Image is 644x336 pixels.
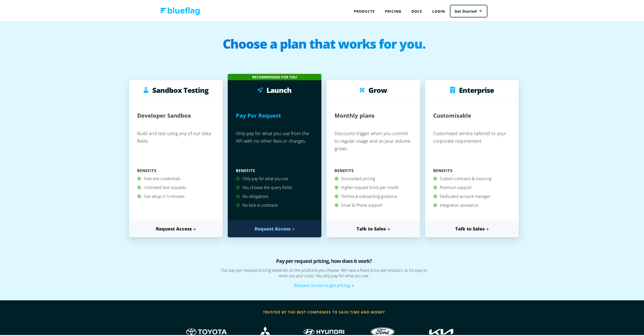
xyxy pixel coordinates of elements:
[266,85,292,93] h3: Launch
[335,173,412,182] div: Discounted pricing
[177,307,471,315] h3: trusted by the best companies to save time and money
[137,108,191,121] h2: Developer Sandbox
[152,85,209,93] h3: Sandbox Testing
[129,219,223,236] a: Request Access
[137,173,215,182] div: Free test credentials
[368,85,387,93] h3: Grow
[349,5,380,15] div: Products
[433,191,511,200] div: Dedicated account manager
[236,200,313,209] div: No lock in contracts
[335,108,375,121] h2: Monthly plans
[228,73,321,79] div: Recommended for you
[137,191,215,200] div: Get setup in 5 minutes
[425,219,519,236] a: Talk to Sales
[433,173,511,182] div: Custom contracts & invoicing
[335,182,412,191] div: Higher request limits per month
[236,173,313,182] div: Only pay for what you use
[459,85,494,93] h3: Enterprise
[294,282,354,287] a: Request Access to get pricing
[236,191,313,200] div: No obligations
[433,182,511,191] div: Premium support
[160,6,200,14] img: Blue Flag logo
[380,5,406,15] a: Pricing
[5,36,643,57] h1: Choose a plan that works for you.
[450,4,487,17] a: Get Started
[137,182,215,191] div: Unlimited test requests
[427,5,450,15] a: Login to Blue Flag application
[236,127,313,166] p: Only pay for what you use from the API with no other fees or charges.
[137,127,215,166] p: Build and test using any of our data fields.
[433,108,471,121] h2: Customisable
[228,219,321,236] a: Request Access
[236,108,281,121] h2: Pay Per Request
[335,200,412,209] div: Email & Phone support
[326,219,420,236] a: Talk to Sales
[335,127,412,166] p: Discounts trigger when you commit to regular usage and as your volume grows.
[433,200,511,209] div: Integration assistance
[335,191,412,200] div: Technical onboarding guidance
[433,127,511,166] p: Customised service tailored to your corporate requirement.
[236,182,313,191] div: You choose the query fields
[185,266,463,281] p: Our pay per request pricing depends on the products you choose. We have a fixed price per product...
[185,256,463,266] h3: Pay per request pricing, how does it work?
[406,5,427,15] a: Docs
